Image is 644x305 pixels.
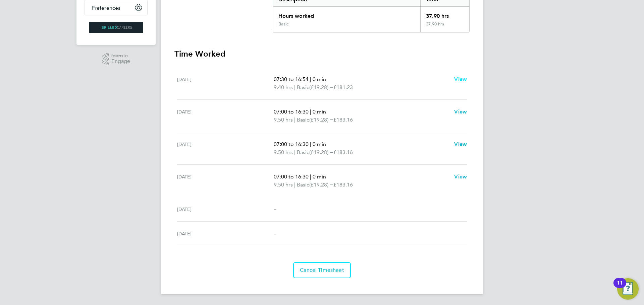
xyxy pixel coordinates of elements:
[174,49,470,59] h3: Time Worked
[309,84,333,90] span: (£19.28) =
[85,22,148,33] a: Go to home page
[89,22,143,33] img: skilledcareers-logo-retina.png
[454,173,467,181] a: View
[274,84,293,90] span: 9.40 hrs
[294,181,296,188] span: |
[294,84,296,90] span: |
[617,283,623,292] div: 11
[274,206,276,212] span: –
[294,149,296,155] span: |
[273,7,420,21] div: Hours worked
[617,278,639,300] button: Open Resource Center, 11 new notifications
[454,76,467,82] span: View
[177,205,274,213] div: [DATE]
[294,117,296,123] span: |
[274,173,309,180] span: 07:00 to 16:30
[274,181,293,188] span: 9.50 hrs
[313,173,326,180] span: 0 min
[313,108,326,115] span: 0 min
[297,148,309,156] span: Basic
[309,149,333,155] span: (£19.28) =
[92,5,120,11] span: Preferences
[420,21,469,32] div: 37.90 hrs
[85,0,147,15] button: Preferences
[333,84,353,90] span: £181.23
[454,140,467,148] a: View
[310,173,311,180] span: |
[177,230,274,238] div: [DATE]
[310,141,311,147] span: |
[310,76,311,82] span: |
[333,149,353,155] span: £183.16
[454,108,467,116] a: View
[297,181,309,189] span: Basic
[111,53,130,59] span: Powered by
[177,75,274,91] div: [DATE]
[274,141,309,147] span: 07:00 to 16:30
[177,140,274,156] div: [DATE]
[333,181,353,188] span: £183.16
[454,75,467,83] a: View
[274,230,276,237] span: –
[177,173,274,189] div: [DATE]
[454,108,467,115] span: View
[177,108,274,124] div: [DATE]
[313,76,326,82] span: 0 min
[454,141,467,147] span: View
[313,141,326,147] span: 0 min
[300,267,344,274] span: Cancel Timesheet
[420,7,469,21] div: 37.90 hrs
[274,108,309,115] span: 07:00 to 16:30
[274,76,309,82] span: 07:30 to 16:54
[309,181,333,188] span: (£19.28) =
[102,53,130,66] a: Powered byEngage
[333,117,353,123] span: £183.16
[274,149,293,155] span: 9.50 hrs
[454,173,467,180] span: View
[297,116,309,124] span: Basic
[293,262,351,278] button: Cancel Timesheet
[309,117,333,123] span: (£19.28) =
[111,59,130,64] span: Engage
[274,117,293,123] span: 9.50 hrs
[297,83,309,91] span: Basic
[278,21,288,27] div: Basic
[310,108,311,115] span: |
